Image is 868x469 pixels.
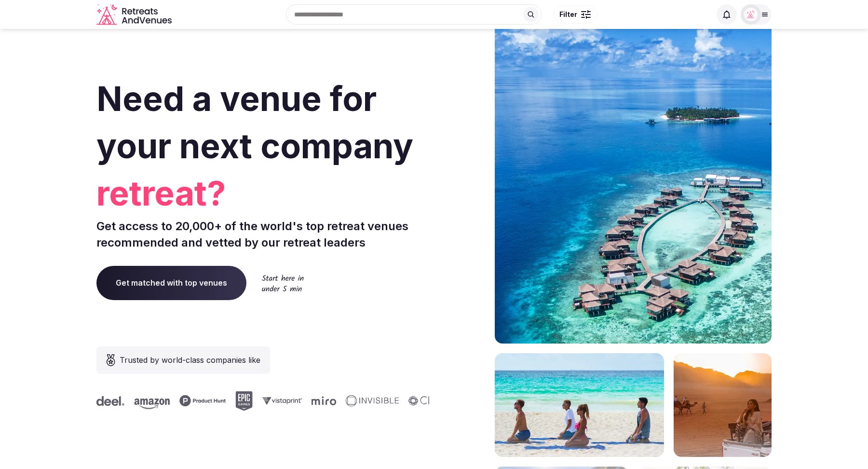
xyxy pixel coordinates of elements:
[495,353,664,457] img: yoga on tropical beach
[96,396,124,406] svg: Deel company logo
[262,275,304,291] img: Start here in under 5 min
[262,397,301,405] svg: Vistaprint company logo
[96,78,413,166] span: Need a venue for your next company
[235,391,252,411] svg: Epic Games company logo
[96,4,174,26] a: Visit the homepage
[311,396,336,405] svg: Miro company logo
[674,353,772,457] img: woman sitting in back of truck with camels
[96,170,430,217] span: retreat?
[96,218,430,250] p: Get access to 20,000+ of the world's top retreat venues recommended and vetted by our retreat lea...
[744,8,758,21] img: Matt Grant Oakes
[559,10,577,19] span: Filter
[120,354,260,366] span: Trusted by world-class companies like
[96,4,174,26] svg: Retreats and Venues company logo
[96,266,246,300] a: Get matched with top venues
[553,5,597,24] button: Filter
[345,395,398,407] svg: Invisible company logo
